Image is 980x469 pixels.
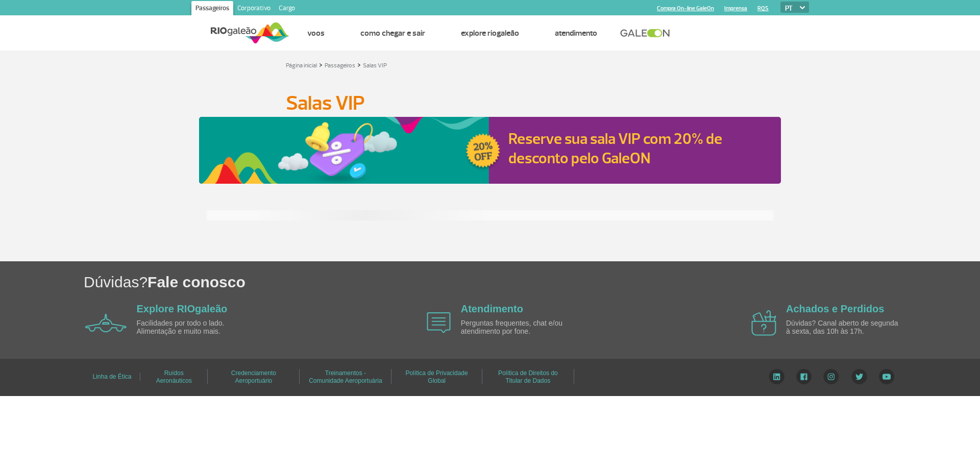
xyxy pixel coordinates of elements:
[199,117,502,184] img: Reserve sua sala VIP com 20% de desconto pelo GaleON
[275,1,299,17] a: Cargo
[757,5,769,12] a: RQS
[357,59,361,70] a: >
[461,303,523,314] a: Atendimento
[406,366,468,388] a: Política de Privacidade Global
[92,369,131,384] a: Linha de Ética
[363,62,387,69] a: Salas VIP
[85,314,127,332] img: airplane icon
[137,319,254,335] p: Facilidades por todo o lado. Alimentação e muito mais.
[309,366,382,388] a: Treinamentos - Comunidade Aeroportuária
[427,312,451,333] img: airplane icon
[286,94,694,112] h1: Salas VIP
[191,1,233,17] a: Passageiros
[823,369,839,384] img: Instagram
[724,5,747,12] a: Imprensa
[851,369,867,384] img: Twitter
[231,366,276,388] a: Credenciamento Aeroportuário
[84,271,980,292] h1: Dúvidas?
[769,369,785,384] img: LinkedIn
[319,59,323,70] a: >
[325,62,355,69] a: Passageiros
[461,319,578,335] p: Perguntas frequentes, chat e/ou atendimento por fone.
[508,129,722,168] a: Reserve sua sala VIP com 20% de desconto pelo GaleON
[786,319,903,335] p: Dúvidas? Canal aberto de segunda à sexta, das 10h às 17h.
[360,28,425,38] a: Como chegar e sair
[307,28,325,38] a: Voos
[786,303,884,314] a: Achados e Perdidos
[879,369,894,384] img: YouTube
[657,5,714,12] a: Compra On-line GaleOn
[233,1,275,17] a: Corporativo
[498,366,558,388] a: Política de Direitos do Titular de Dados
[555,28,597,38] a: Atendimento
[461,28,519,38] a: Explore RIOgaleão
[137,303,228,314] a: Explore RIOgaleão
[156,366,192,388] a: Ruídos Aeronáuticos
[796,369,812,384] img: Facebook
[286,62,317,69] a: Página inicial
[148,274,246,290] span: Fale conosco
[751,310,776,336] img: airplane icon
